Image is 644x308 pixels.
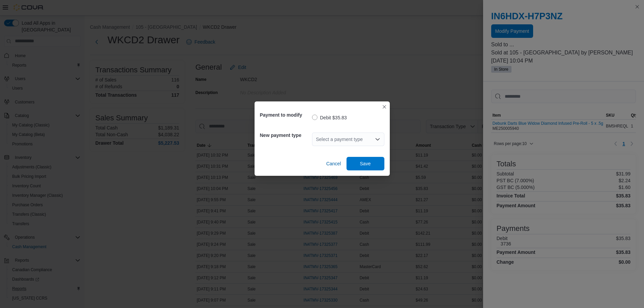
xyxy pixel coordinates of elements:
[260,128,311,142] h5: New payment type
[324,157,344,170] button: Cancel
[326,160,341,167] span: Cancel
[312,114,347,122] label: Debit $35.83
[260,108,311,122] h5: Payment to modify
[316,135,317,143] input: Accessible screen reader label
[380,103,388,111] button: Closes this modal window
[347,157,384,170] button: Save
[360,160,371,167] span: Save
[375,137,380,142] button: Open list of options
